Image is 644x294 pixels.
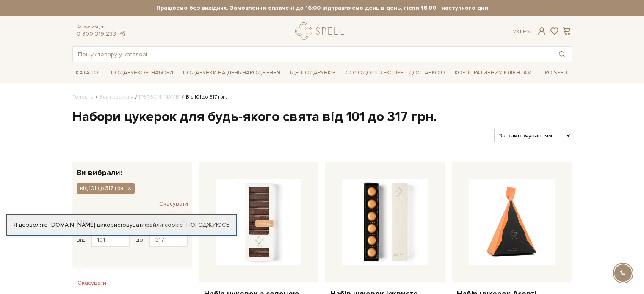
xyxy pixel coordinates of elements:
a: En [523,28,531,35]
a: файли cookie [145,221,183,228]
div: Я дозволяю [DOMAIN_NAME] використовувати [7,221,236,229]
a: 0 800 319 233 [77,30,116,37]
button: Пошук товару у каталозі [552,47,572,62]
a: telegram [118,30,127,37]
div: Ук [513,28,531,36]
a: Ідеї подарунків [287,66,339,80]
h1: Набори цукерок для будь-якого свята від 101 до 317 грн. [72,108,572,126]
a: Про Spell [538,66,572,80]
span: | [520,28,521,35]
input: Ціна [91,233,130,247]
a: [PERSON_NAME] [139,94,180,100]
button: Скасувати [72,276,111,290]
span: до [136,236,143,244]
input: Пошук товару у каталозі [73,47,552,62]
a: Подарунки на День народження [180,66,284,80]
li: Від 101 до 317 грн. [180,93,227,101]
input: Ціна [149,233,188,247]
a: Корпоративним клієнтам [451,66,535,80]
a: Солодощі з експрес-доставкою [342,66,448,80]
a: Подарункові набори [108,66,177,80]
button: Скасувати [159,197,188,211]
strong: Працюємо без вихідних. Замовлення оплачені до 16:00 відправляємо день в день, після 16:00 - насту... [72,4,572,12]
a: Каталог [72,66,105,80]
button: від 101 до 317 грн. [77,183,135,194]
span: від 101 до 317 грн. [80,184,124,192]
a: Погоджуюсь [186,221,229,229]
a: Головна [72,94,94,100]
a: Вся продукція [100,94,133,100]
div: Ви вибрали: [72,162,192,176]
span: Консультація: [77,25,127,30]
a: logo [295,22,348,40]
span: від [77,236,85,244]
span: Дизайн упаковки [77,268,142,280]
